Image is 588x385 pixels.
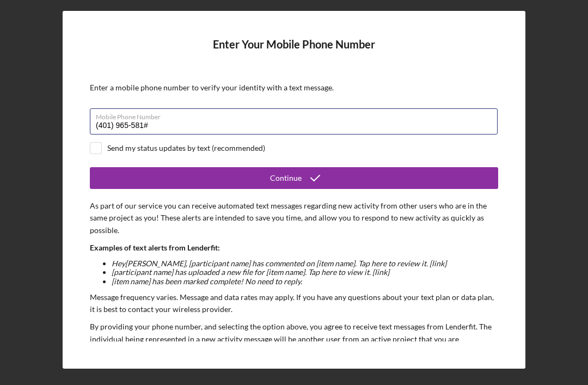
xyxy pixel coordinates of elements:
[270,167,302,189] div: Continue
[90,83,498,92] div: Enter a mobile phone number to verify your identity with a text message.
[90,200,498,236] p: As part of our service you can receive automated text messages regarding new activity from other ...
[90,38,498,67] h4: Enter Your Mobile Phone Number
[90,291,498,316] p: Message frequency varies. Message and data rates may apply. If you have any questions about your ...
[112,259,498,268] li: Hey [PERSON_NAME] , [participant name] has commented on [item name]. Tap here to review it. [link]
[112,277,498,286] li: [item name] has been marked complete! No need to reply.
[90,167,498,189] button: Continue
[90,321,498,357] p: By providing your phone number, and selecting the option above, you agree to receive text message...
[107,144,265,152] div: Send my status updates by text (recommended)
[96,109,498,121] label: Mobile Phone Number
[90,242,498,254] p: Examples of text alerts from Lenderfit:
[112,268,498,277] li: [participant name] has uploaded a new file for [item name]. Tap here to view it. [link]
